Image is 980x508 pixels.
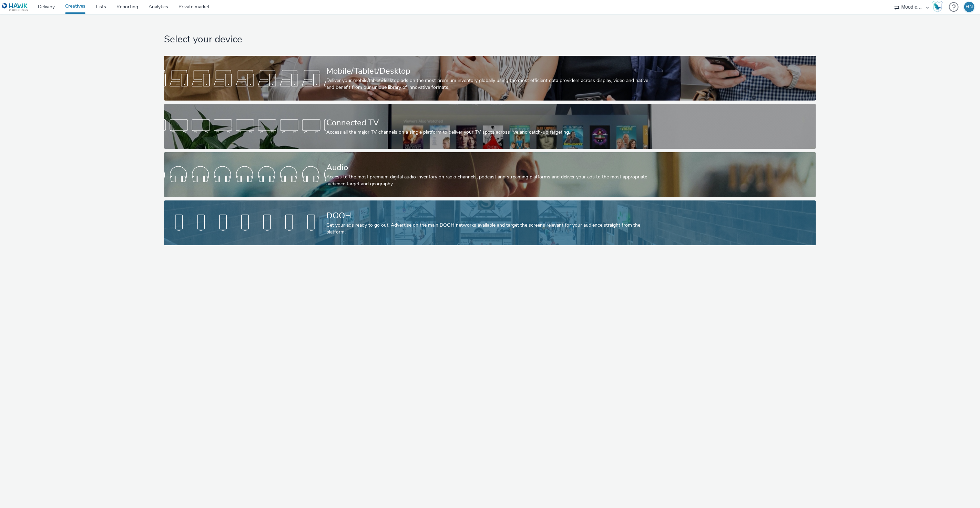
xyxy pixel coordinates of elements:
h1: Select your device [164,33,816,46]
div: HN [966,2,973,12]
div: Mobile/Tablet/Desktop [326,65,651,77]
div: Deliver your mobile/tablet/desktop ads on the most premium inventory globally using the most effi... [326,77,651,91]
div: Access to the most premium digital audio inventory on radio channels, podcast and streaming platf... [326,174,651,188]
img: Hawk Academy [932,1,943,12]
img: undefined Logo [2,3,28,11]
a: AudioAccess to the most premium digital audio inventory on radio channels, podcast and streaming ... [164,152,816,197]
div: Get your ads ready to go out! Advertise on the main DOOH networks available and target the screen... [326,222,651,236]
a: DOOHGet your ads ready to go out! Advertise on the main DOOH networks available and target the sc... [164,200,816,245]
a: Connected TVAccess all the major TV channels on a single platform to deliver your TV spots across... [164,104,816,149]
div: Access all the major TV channels on a single platform to deliver your TV spots across live and ca... [326,129,651,136]
div: DOOH [326,210,651,222]
div: Connected TV [326,117,651,129]
a: Hawk Academy [932,1,946,12]
a: Mobile/Tablet/DesktopDeliver your mobile/tablet/desktop ads on the most premium inventory globall... [164,56,816,101]
div: Audio [326,162,651,174]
